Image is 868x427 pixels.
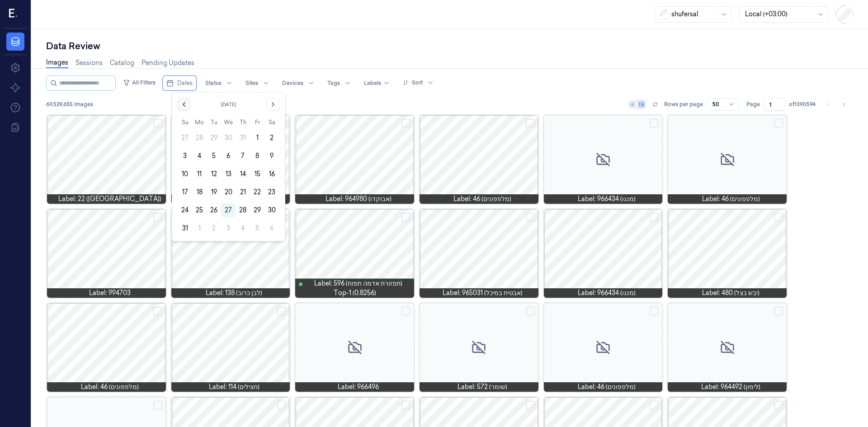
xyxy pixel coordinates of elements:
button: Select row [153,307,162,316]
span: Label: 966434 (מנגו) [578,288,636,298]
span: Label: 46 (מלפפונים) [453,194,511,204]
button: Monday, July 28th, 2025 [192,131,207,145]
button: Friday, August 22nd, 2025 [250,185,264,199]
button: Saturday, September 6th, 2025 [264,221,279,235]
button: Tuesday, August 26th, 2025 [207,203,221,217]
span: Label: 46 (מלפפונים) [81,382,139,392]
button: Select row [526,119,535,128]
button: Today, Wednesday, August 27th, 2025 [221,203,236,217]
span: Page [746,100,760,108]
span: Label: 22 ([GEOGRAPHIC_DATA]) [58,194,161,204]
button: Select row [650,213,659,222]
button: Thursday, July 31st, 2025 [236,131,250,145]
button: Wednesday, August 13th, 2025 [221,167,236,181]
button: Tuesday, August 5th, 2025 [207,149,221,163]
button: Select row [774,213,783,222]
button: Friday, August 15th, 2025 [250,167,264,181]
div: Data Review [46,40,854,52]
button: Thursday, August 21st, 2025 [236,185,250,199]
span: Label: 966434 (מנגו) [578,194,636,204]
button: Monday, September 1st, 2025 [192,221,207,235]
button: Select row [774,307,783,316]
button: Tuesday, September 2nd, 2025 [207,221,221,235]
button: Wednesday, August 6th, 2025 [221,149,236,163]
p: Rows per page [664,100,703,108]
button: Sunday, August 31st, 2025 [178,221,192,235]
button: Wednesday, July 30th, 2025 [221,131,236,145]
a: Images [46,58,68,68]
span: Label: 964492 (לימון) [701,382,760,392]
span: Label: 46 (מלפפונים) [702,194,760,204]
button: Select row [153,213,162,222]
button: Saturday, August 23rd, 2025 [264,185,279,199]
button: Sunday, July 27th, 2025 [178,131,192,145]
th: Sunday [178,118,192,127]
span: Label: 114 (חצילים) [209,382,259,392]
span: Label: 966496 [338,382,379,392]
a: Pending Updates [142,58,194,68]
button: Friday, August 1st, 2025 [250,131,264,145]
button: Thursday, August 28th, 2025 [236,203,250,217]
button: Thursday, August 7th, 2025 [236,149,250,163]
button: Monday, August 25th, 2025 [192,203,207,217]
span: Label: 965031 (אבטיח במיכל) [443,288,523,298]
a: Catalog [110,58,134,68]
table: August 2025 [178,118,279,235]
span: top-1 (0.8256) [334,288,376,298]
button: Select row [277,401,286,410]
a: Sessions [75,58,103,68]
button: Go to the Previous Month [178,98,190,111]
button: Select row [401,307,410,316]
button: Sunday, August 17th, 2025 [178,185,192,199]
button: Select row [526,213,535,222]
button: Tuesday, August 19th, 2025 [207,185,221,199]
th: Wednesday [221,118,236,127]
button: Monday, August 18th, 2025 [192,185,207,199]
button: Tuesday, July 29th, 2025 [207,131,221,145]
span: Label: 596 (תפזורת אדמה תפוח) [314,279,402,288]
button: Select row [526,401,535,410]
button: Select row [401,119,410,128]
button: Select row [650,119,659,128]
span: Label: 994703 [89,288,131,298]
span: Label: 138 (לבן כרוב) [206,288,262,298]
button: Sunday, August 10th, 2025 [178,167,192,181]
button: [DATE] [196,98,261,111]
th: Friday [250,118,264,127]
span: 69,529,655 Images [46,100,93,108]
button: Monday, August 11th, 2025 [192,167,207,181]
button: Select row [774,119,783,128]
span: Label: 46 (מלפפונים) [578,382,636,392]
th: Tuesday [207,118,221,127]
th: Saturday [264,118,279,127]
button: Friday, September 5th, 2025 [250,221,264,235]
span: Dates [177,79,193,87]
button: Select row [774,401,783,410]
button: Select row [526,307,535,316]
button: Friday, August 29th, 2025 [250,203,264,217]
button: All Filters [119,75,159,90]
button: Select row [401,401,410,410]
button: Go to next page [837,98,850,111]
button: Select row [650,401,659,410]
button: Go to the Next Month [267,98,279,111]
button: Thursday, August 14th, 2025 [236,167,250,181]
button: Select row [401,213,410,222]
span: Label: 480 (יבש בצל) [702,288,759,298]
button: Wednesday, August 20th, 2025 [221,185,236,199]
button: Select row [153,401,162,410]
button: Select row [277,307,286,316]
button: Saturday, August 2nd, 2025 [264,131,279,145]
span: of 1390594 [789,100,816,108]
th: Thursday [236,118,250,127]
button: Saturday, August 16th, 2025 [264,167,279,181]
button: Select row [153,119,162,128]
button: Wednesday, September 3rd, 2025 [221,221,236,235]
button: Dates [163,76,196,90]
button: Friday, August 8th, 2025 [250,149,264,163]
button: Sunday, August 24th, 2025 [178,203,192,217]
th: Monday [192,118,207,127]
button: Saturday, August 30th, 2025 [264,203,279,217]
span: Label: 572 (שומר) [458,382,507,392]
button: Monday, August 4th, 2025 [192,149,207,163]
